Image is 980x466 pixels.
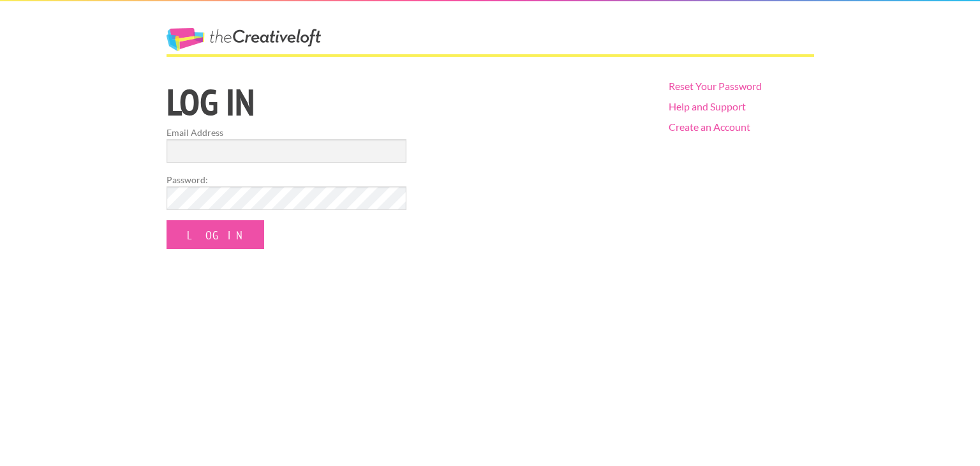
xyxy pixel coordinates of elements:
[167,220,264,249] input: Log In
[167,126,406,139] label: Email Address
[669,80,762,92] a: Reset Your Password
[167,173,406,186] label: Password:
[167,84,647,121] h1: Log in
[167,28,321,51] a: The Creative Loft
[669,100,746,112] a: Help and Support
[669,121,750,133] a: Create an Account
